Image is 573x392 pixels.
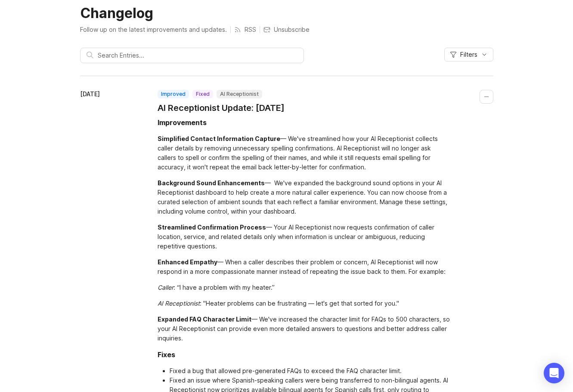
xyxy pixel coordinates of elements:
[158,284,173,291] div: Caller
[158,283,450,292] div: : “I have a problem with my heater.”
[158,117,207,128] div: Improvements
[158,135,280,142] div: Simplified Contact Information Capture
[158,257,450,276] div: — When a caller describes their problem or concern, AI Receptionist will now respond in a more co...
[480,90,493,104] button: Collapse changelog entry
[234,25,256,34] a: RSS
[444,48,493,61] button: Filters
[158,299,450,308] div: : "Heater problems can be frustrating — let's get that sorted for you."
[170,366,450,376] li: Fixed a bug that allowed pre-generated FAQs to exceed the FAQ character limit.
[158,258,217,266] div: Enhanced Empathy
[158,224,266,231] div: Streamlined Confirmation Process
[158,349,175,360] div: Fixes
[158,178,450,216] div: — We've expanded the background sound options in your AI Receptionist dashboard to help create a ...
[196,91,210,98] p: fixed
[158,300,200,307] div: AI Receptionist
[80,90,100,98] time: [DATE]
[544,363,564,383] div: Open Intercom Messenger
[80,5,493,22] h1: Changelog
[158,223,450,251] div: — Your AI Receptionist now requests confirmation of caller location, service, and related details...
[460,50,477,59] span: Filters
[263,25,310,34] button: Unsubscribe
[158,315,251,323] div: Expanded FAQ Character Limit
[80,25,227,34] p: Follow up on the latest improvements and updates.
[220,91,259,98] p: AI Receptionist
[161,91,186,98] p: improved
[158,134,450,172] div: — We've streamlined how your AI Receptionist collects caller details by removing unnecessary spel...
[158,179,265,187] div: Background Sound Enhancements
[158,102,285,114] a: AI Receptionist Update: [DATE]
[245,25,256,34] p: RSS
[98,51,297,60] input: Search Entries...
[158,315,450,343] div: — We've increased the character limit for FAQs to 500 characters, so your AI Receptionist can pro...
